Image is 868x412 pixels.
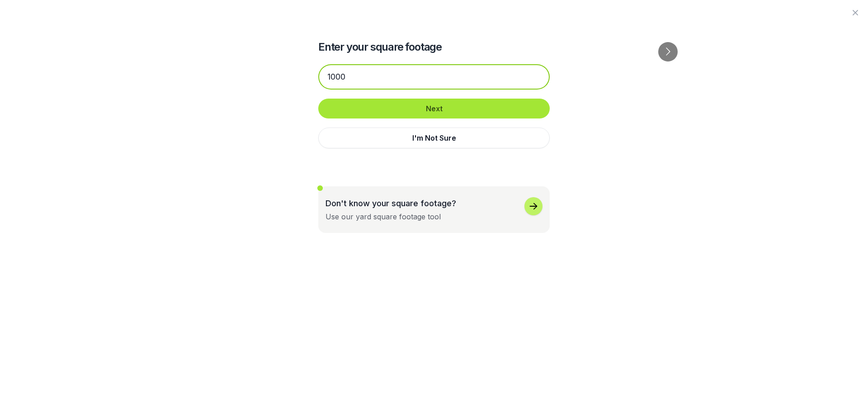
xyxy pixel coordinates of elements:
button: Go to next slide [658,42,678,62]
button: Don't know your square footage?Use our yard square footage tool [318,186,550,233]
button: I'm Not Sure [318,128,550,148]
button: Next [318,99,550,118]
p: Don't know your square footage? [325,197,456,209]
div: Use our yard square footage tool [325,211,441,222]
h2: Enter your square footage [318,40,550,54]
